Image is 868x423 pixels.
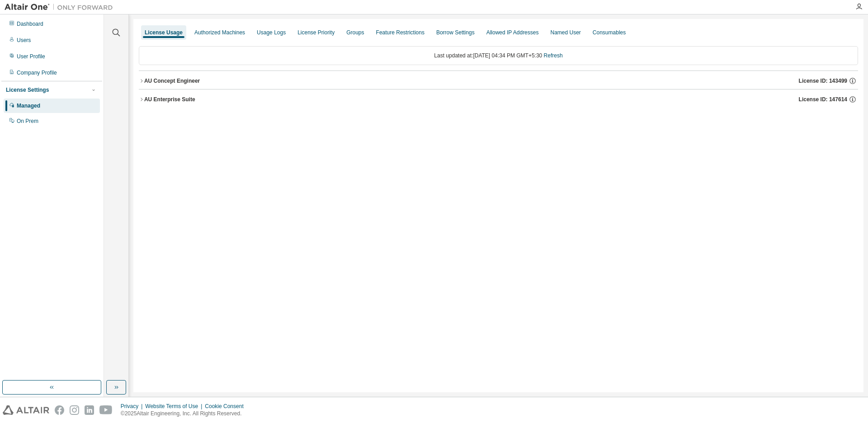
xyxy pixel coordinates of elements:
[5,3,118,12] img: Altair One
[6,86,49,94] div: License Settings
[593,29,626,36] div: Consumables
[145,29,183,36] div: License Usage
[139,71,858,91] button: AU Concept EngineerLicense ID: 143499
[121,410,249,418] p: © 2025 Altair Engineering, Inc. All Rights Reserved.
[99,405,113,415] img: youtube.svg
[799,77,847,85] span: License ID: 143499
[3,405,49,415] img: altair_logo.svg
[17,20,43,28] div: Dashboard
[144,96,195,103] div: AU Enterprise Suite
[376,29,425,36] div: Feature Restrictions
[17,102,40,109] div: Managed
[85,405,94,415] img: linkedin.svg
[17,117,38,125] div: On Prem
[17,53,45,60] div: User Profile
[139,89,858,109] button: AU Enterprise SuiteLicense ID: 147614
[145,403,205,410] div: Website Terms of Use
[17,69,57,76] div: Company Profile
[297,29,335,36] div: License Priority
[205,403,249,410] div: Cookie Consent
[550,29,580,36] div: Named User
[799,96,847,103] span: License ID: 147614
[257,29,286,36] div: Usage Logs
[70,405,79,415] img: instagram.svg
[486,29,539,36] div: Allowed IP Addresses
[139,46,858,65] div: Last updated at: [DATE] 04:34 PM GMT+5:30
[144,77,200,85] div: AU Concept Engineer
[436,29,475,36] div: Borrow Settings
[55,405,64,415] img: facebook.svg
[346,29,364,36] div: Groups
[121,403,145,410] div: Privacy
[17,37,31,44] div: Users
[194,29,245,36] div: Authorized Machines
[544,52,563,59] a: Refresh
